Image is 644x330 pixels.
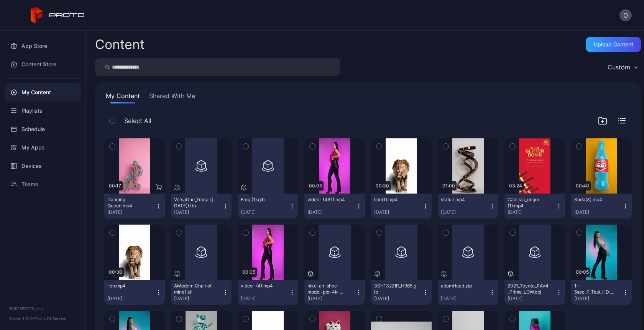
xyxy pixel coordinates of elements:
div: Cadillac_origin (1).mp4 [508,197,550,209]
div: Custom [608,63,630,71]
div: lion.mp4 [107,283,149,289]
a: Schedule [5,120,81,138]
a: My Apps [5,138,81,157]
div: [DATE] [574,209,623,215]
div: [DATE] [307,209,356,215]
button: Custom [604,58,641,76]
div: nike-air-shoe-model-pbr-4k-lowpoly-model.zip [307,283,350,295]
button: Cadillac_origin (1).mp4[DATE] [504,194,565,218]
button: O [619,9,632,21]
div: lion(1).mp4 [374,197,416,203]
div: [DATE] [241,296,289,302]
div: 2021_Toyota_RAV4_Prime_LOW.obj [508,283,550,295]
a: Devices [5,157,81,175]
div: Soda(3).mp4 [574,197,616,203]
div: video- (4)(1).mp4 [307,197,350,203]
button: lion(1).mp4[DATE] [371,194,432,218]
button: video- (4).mp4[DATE] [238,280,298,305]
div: Upload Content [594,41,633,48]
a: Content Store [5,55,81,74]
div: [DATE] [374,209,422,215]
button: 2021_Toyota_RAV4_Prime_LOW.obj[DATE] [504,280,565,305]
button: Shared With Me [148,91,197,103]
span: Version 1.13.1 • [9,316,34,321]
button: statue.mp4[DATE] [438,194,498,218]
button: AModern Chair of mine1.stl[DATE] [171,280,232,305]
button: 1-5sec_P_Test_HD_9x16_60_h264_35Mbps_Rec709_2ch.mp4[DATE] [571,280,632,305]
div: Dancing Queen.mp4 [107,197,149,209]
button: Frog (1).glb[DATE] [238,194,298,218]
div: © 2025 PROTO, Inc. [9,305,76,312]
div: adamHead.zip [441,283,483,289]
div: Content [95,38,145,51]
div: VersaOne_Trocar(feb21).fbx [174,197,216,209]
span: Select All [124,116,151,125]
a: Terms Of Service [34,316,66,321]
a: Teams [5,175,81,194]
div: [DATE] [174,296,222,302]
div: statue.mp4 [441,197,483,203]
div: [DATE] [441,209,489,215]
div: [DATE] [174,209,222,215]
div: [DATE] [441,296,489,302]
div: [DATE] [107,209,156,215]
div: [DATE] [508,296,556,302]
button: Soda(3).mp4[DATE] [571,194,632,218]
button: 3SH132ZIR_H965.glb[DATE] [371,280,432,305]
a: App Store [5,37,81,55]
button: Upload Content [586,37,641,52]
div: [DATE] [307,296,356,302]
div: [DATE] [107,296,156,302]
button: lion.mp4[DATE] [104,280,165,305]
button: VersaOne_Trocar([DATE]).fbx[DATE] [171,194,232,218]
button: Dancing Queen.mp4[DATE] [104,194,165,218]
button: video- (4)(1).mp4[DATE] [304,194,365,218]
a: Playlists [5,102,81,120]
div: Frog (1).glb [241,197,283,203]
div: [DATE] [241,209,289,215]
a: My Content [5,83,81,102]
div: [DATE] [374,296,422,302]
div: [DATE] [508,209,556,215]
div: 1-5sec_P_Test_HD_9x16_60_h264_35Mbps_Rec709_2ch.mp4 [574,283,616,295]
div: [DATE] [574,296,623,302]
div: AModern Chair of mine1.stl [174,283,216,295]
button: nike-air-shoe-model-pbr-4k-lowpoly-model.zip[DATE] [304,280,365,305]
div: 3SH132ZIR_H965.glb [374,283,416,295]
div: video- (4).mp4 [241,283,283,289]
button: adamHead.zip[DATE] [438,280,498,305]
button: My Content [104,91,141,103]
